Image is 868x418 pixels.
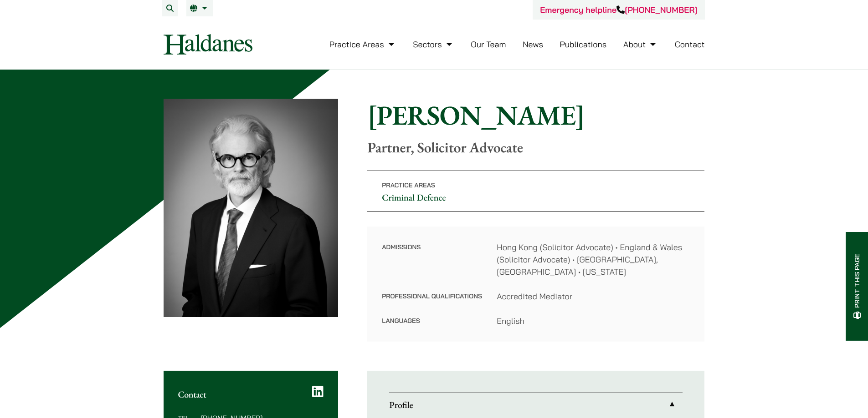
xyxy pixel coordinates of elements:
[312,385,324,398] a: LinkedIn
[497,315,690,327] dd: English
[413,39,454,50] a: Sectors
[164,34,252,55] img: Logo of Haldanes
[675,39,705,50] a: Contact
[367,99,704,131] h1: [PERSON_NAME]
[623,39,658,50] a: About
[560,39,607,50] a: Publications
[497,290,690,302] dd: Accredited Mediator
[523,39,543,50] a: News
[329,39,396,50] a: Practice Areas
[389,393,683,417] a: Profile
[382,290,482,315] dt: Professional Qualifications
[540,5,697,15] a: Emergency helpline[PHONE_NUMBER]
[497,241,690,278] dd: Hong Kong (Solicitor Advocate) • England & Wales (Solicitor Advocate) • [GEOGRAPHIC_DATA], [GEOGR...
[471,39,506,50] a: Our Team
[190,5,210,12] a: EN
[367,139,704,156] p: Partner, Solicitor Advocate
[382,181,435,189] span: Practice Areas
[382,241,482,290] dt: Admissions
[178,389,324,400] h2: Contact
[382,191,446,203] a: Criminal Defence
[382,315,482,327] dt: Languages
